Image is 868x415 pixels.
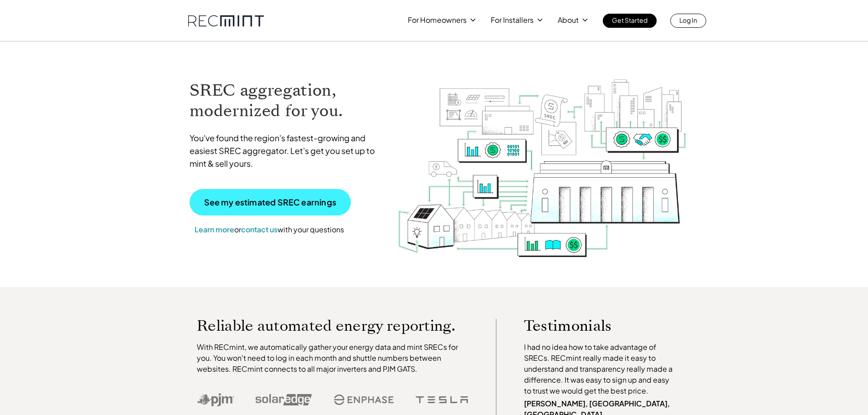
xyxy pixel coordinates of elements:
[612,14,647,26] p: Get Started
[491,14,534,26] p: For Installers
[397,55,688,260] img: RECmint value cycle
[408,14,467,26] p: For Homeowners
[190,80,384,121] h1: SREC aggregation, modernized for you.
[190,132,384,170] p: You've found the region's fastest-growing and easiest SREC aggregator. Let's get you set up to mi...
[197,342,468,374] p: With RECmint, we automatically gather your energy data and mint SRECs for you. You won't need to ...
[670,14,706,28] a: Log In
[204,198,336,206] p: See my estimated SREC earnings
[195,225,234,234] a: Learn more
[524,342,677,396] p: I had no idea how to take advantage of SRECs. RECmint really made it easy to understand and trans...
[241,225,277,234] a: contact us
[603,14,657,28] a: Get Started
[558,14,579,26] p: About
[190,189,351,215] a: See my estimated SREC earnings
[190,224,349,236] p: or with your questions
[197,319,468,333] p: Reliable automated energy reporting.
[524,319,660,333] p: Testimonials
[679,14,697,26] p: Log In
